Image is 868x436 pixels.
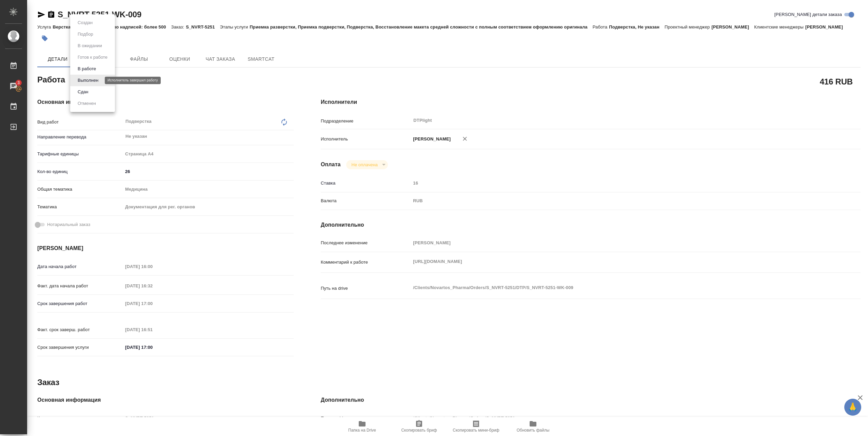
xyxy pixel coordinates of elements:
[76,31,95,38] button: Подбор
[76,54,110,61] button: Готов к работе
[76,19,95,26] button: Создан
[76,77,100,84] button: Выполнен
[76,100,98,107] button: Отменен
[76,42,104,50] button: В ожидании
[76,65,98,73] button: В работе
[76,88,90,96] button: Сдан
